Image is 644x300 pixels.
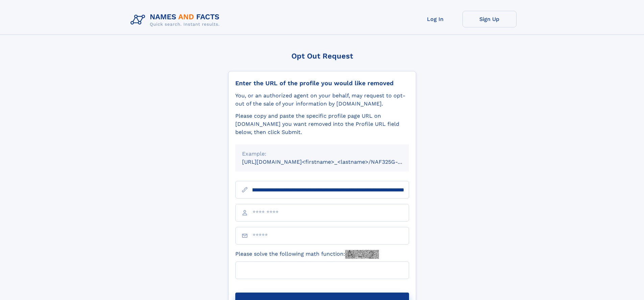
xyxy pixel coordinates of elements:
[462,11,517,27] a: Sign Up
[242,159,422,165] small: [URL][DOMAIN_NAME]<firstname>_<lastname>/NAF325G-xxxxxxxx
[228,52,416,60] div: Opt Out Request
[235,92,409,108] div: You, or an authorized agent on your behalf, may request to opt-out of the sale of your informatio...
[242,150,402,158] div: Example:
[235,250,379,259] label: Please solve the following math function:
[235,112,409,136] div: Please copy and paste the specific profile page URL on [DOMAIN_NAME] you want removed into the Pr...
[408,11,462,27] a: Log In
[235,79,409,87] div: Enter the URL of the profile you would like removed
[128,11,225,29] img: Logo Names and Facts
